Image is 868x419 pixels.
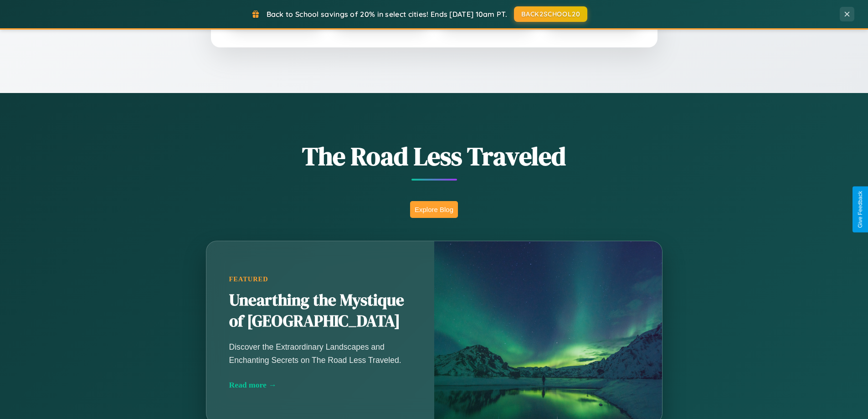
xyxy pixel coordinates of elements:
[857,191,863,228] div: Give Feedback
[161,139,708,174] h1: The Road Less Traveled
[229,341,411,366] p: Discover the Extraordinary Landscapes and Enchanting Secrets on The Road Less Traveled.
[267,10,507,19] span: Back to School savings of 20% in select cities! Ends [DATE] 10am PT.
[229,275,411,283] div: Featured
[229,290,411,332] h2: Unearthing the Mystique of [GEOGRAPHIC_DATA]
[514,6,587,22] button: BACK2SCHOOL20
[229,380,411,390] div: Read more →
[410,201,458,218] button: Explore Blog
